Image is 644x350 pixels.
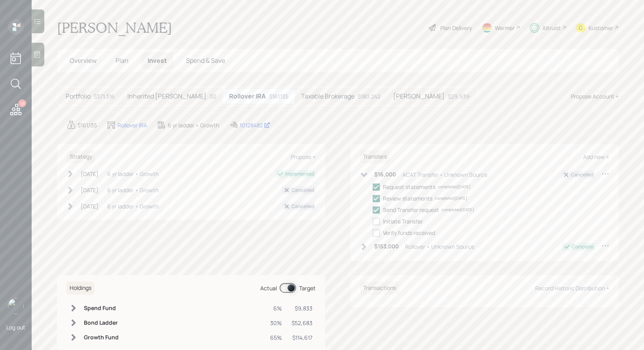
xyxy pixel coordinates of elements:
[70,56,97,65] span: Overview
[66,150,95,163] h6: Strategy
[441,207,474,213] div: completed [DATE]
[440,24,472,32] div: Plan Delivery
[260,284,277,292] div: Actual
[393,93,445,100] h5: [PERSON_NAME]
[18,99,26,107] div: 10
[117,121,147,129] div: Rollover IRA
[292,304,313,312] div: $9,833
[405,242,474,251] div: Rollover • Unknown Source
[572,243,593,250] div: Complete
[292,187,314,194] div: Cancelled
[81,170,98,178] div: [DATE]
[291,153,316,161] div: Propose +
[148,56,167,65] span: Invest
[374,171,396,178] h6: $16,000
[84,334,119,341] h6: Growth Fund
[438,184,470,190] div: completed [DATE]
[186,56,225,65] span: Spend & Save
[383,217,423,225] div: Initiate Transfer
[81,186,98,194] div: [DATE]
[107,170,159,178] div: 6 yr ladder • Growth
[6,324,25,331] div: Log out
[66,282,95,295] h6: Holdings
[495,24,515,32] div: Warmer
[402,170,487,179] div: ACAT Transfer • Unknown Source
[270,333,282,342] div: 65%
[270,319,282,327] div: 30%
[301,93,354,100] h5: Taxable Brokerage
[292,333,313,342] div: $114,617
[229,93,266,100] h5: Rollover IRA
[383,229,435,237] div: Verify funds received
[299,284,316,292] div: Target
[383,183,436,191] div: Request statements
[116,56,129,65] span: Plan
[435,195,467,201] div: completed [DATE]
[57,19,172,36] h1: [PERSON_NAME]
[589,24,613,32] div: Kustomer
[240,121,270,129] div: 10128482
[292,203,314,210] div: Cancelled
[84,320,119,326] h6: Bond Ladder
[285,170,314,178] div: Implemented
[127,93,206,100] h5: Inherited [PERSON_NAME]
[571,92,619,100] div: Propose Account +
[84,305,119,312] h6: Spend Fund
[383,194,432,202] div: Review statements
[269,92,288,100] div: $161,135
[360,282,399,295] h6: Transactions
[542,24,561,32] div: Altruist
[94,92,115,100] div: $371,316
[210,92,216,100] div: $0
[66,93,91,100] h5: Portfolio
[383,206,439,214] div: Send Transfer request
[571,171,593,178] div: Cancelled
[448,92,470,100] div: $29,939
[107,202,159,210] div: 6 yr ladder • Growth
[360,150,390,163] h6: Transfers
[535,284,609,292] div: Record Historic Distribution +
[168,121,219,129] div: 6 yr ladder • Growth
[583,153,609,161] div: Add new +
[81,202,98,210] div: [DATE]
[270,304,282,312] div: 6%
[107,186,159,194] div: 6 yr ladder • Growth
[292,319,313,327] div: $52,683
[78,121,97,129] div: $161,135
[8,298,24,314] img: treva-nostdahl-headshot.png
[374,243,399,250] h6: $153,000
[358,92,381,100] div: $180,242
